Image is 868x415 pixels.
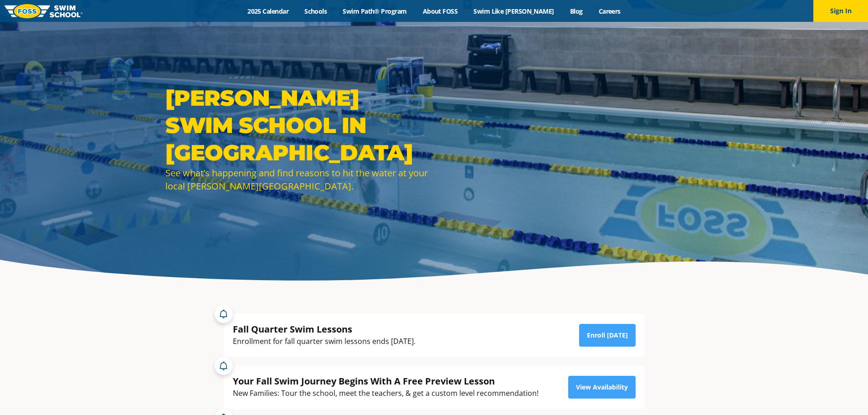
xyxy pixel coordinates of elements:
a: View Availability [568,376,636,399]
a: About FOSS [415,7,466,15]
a: Swim Like [PERSON_NAME] [466,7,562,15]
a: 2025 Calendar [240,7,297,15]
div: Enrollment for fall quarter swim lessons ends [DATE]. [233,335,416,348]
a: Careers [591,7,628,15]
div: Fall Quarter Swim Lessons [233,323,416,335]
h1: [PERSON_NAME] Swim School in [GEOGRAPHIC_DATA] [165,84,430,166]
div: Your Fall Swim Journey Begins With A Free Preview Lesson [233,375,539,387]
div: New Families: Tour the school, meet the teachers, & get a custom level recommendation! [233,387,539,400]
a: Enroll [DATE] [579,324,636,347]
a: Swim Path® Program [335,7,415,15]
a: Blog [562,7,591,15]
div: See what’s happening and find reasons to hit the water at your local [PERSON_NAME][GEOGRAPHIC_DATA]. [165,166,430,193]
a: Schools [297,7,335,15]
img: FOSS Swim School Logo [5,4,82,18]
